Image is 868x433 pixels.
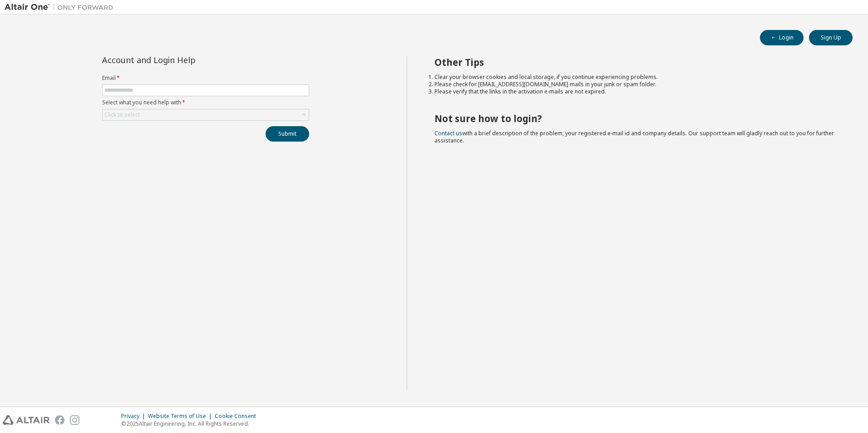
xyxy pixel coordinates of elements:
img: instagram.svg [70,415,79,425]
h2: Other Tips [434,56,837,68]
div: Cookie Consent [215,413,261,420]
button: Sign Up [809,30,853,45]
label: Select what you need help with [102,99,309,106]
li: Please verify that the links in the activation e-mails are not expired. [434,88,837,95]
div: Account and Login Help [102,56,268,64]
span: with a brief description of the problem, your registered e-mail id and company details. Our suppo... [434,129,834,144]
img: Altair One [5,3,118,12]
button: Login [760,30,804,45]
div: Click to select [104,111,140,118]
h2: Not sure how to login? [434,113,837,124]
div: Privacy [121,413,148,420]
li: Please check for [EMAIL_ADDRESS][DOMAIN_NAME] mails in your junk or spam folder. [434,81,837,88]
div: Click to select [103,109,309,120]
label: Email [102,74,309,82]
button: Submit [266,126,309,142]
a: Contact us [434,129,462,137]
div: Website Terms of Use [148,413,215,420]
img: facebook.svg [55,415,64,425]
p: © 2025 Altair Engineering, Inc. All Rights Reserved. [121,420,261,428]
img: altair_logo.svg [3,415,49,425]
li: Clear your browser cookies and local storage, if you continue experiencing problems. [434,74,837,81]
